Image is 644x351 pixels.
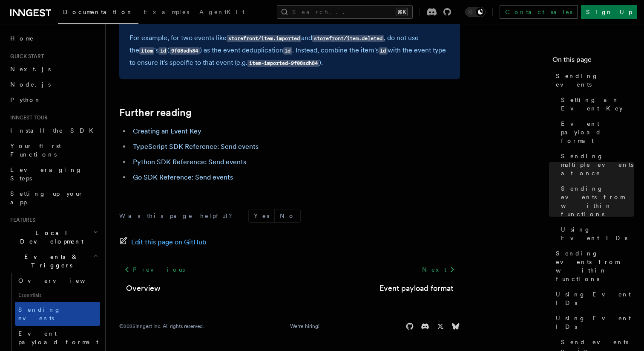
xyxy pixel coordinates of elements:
[133,173,233,181] a: Go SDK Reference: Send events
[7,61,100,77] a: Next.js
[7,53,44,60] span: Quick start
[558,92,634,116] a: Setting an Event Key
[144,9,189,15] span: Examples
[138,3,194,23] a: Examples
[556,314,634,331] span: Using Event IDs
[277,5,413,19] button: Search...⌘K
[552,55,634,68] h4: On this page
[170,47,199,55] code: 9f08sdh84
[119,323,204,330] div: © 2025 Inngest Inc. All rights reserved.
[10,66,51,73] span: Next.js
[7,225,100,249] button: Local Development
[133,158,246,166] a: Python SDK Reference: Send events
[7,186,100,210] a: Setting up your app
[465,7,486,17] button: Toggle dark mode
[552,68,634,92] a: Sending events
[7,123,100,138] a: Install the SDK
[15,302,100,326] a: Sending events
[561,96,634,113] span: Setting an Event Key
[119,236,207,248] a: Edit this page on GitHub
[312,35,384,42] code: storefront/item.deleted
[10,96,41,103] span: Python
[158,47,167,55] code: id
[15,273,100,288] a: Overview
[7,249,100,273] button: Events & Triggers
[561,225,634,242] span: Using Event IDs
[379,47,388,55] code: id
[7,252,93,270] span: Events & Triggers
[7,217,35,223] span: Features
[119,107,192,119] a: Further reading
[15,288,100,302] span: Essentials
[18,306,61,322] span: Sending events
[199,9,244,15] span: AgentKit
[139,47,154,55] code: item
[417,262,460,277] a: Next
[58,3,138,24] a: Documentation
[133,142,259,151] a: TypeScript SDK Reference: Send events
[194,3,250,23] a: AgentKit
[290,323,319,330] a: We're hiring!
[227,35,301,42] code: storefront/item.imported
[119,212,238,220] p: Was this page helpful?
[283,47,292,55] code: id
[7,162,100,186] a: Leveraging Steps
[556,290,634,307] span: Using Event IDs
[133,127,201,135] a: Creating an Event Key
[129,32,450,69] p: For example, for two events like and , do not use the 's ( ) as the event deduplication . Instead...
[131,236,207,248] span: Edit this page on GitHub
[552,287,634,310] a: Using Event IDs
[558,116,634,148] a: Event payload format
[7,229,93,246] span: Local Development
[7,92,100,107] a: Python
[7,77,100,92] a: Node.js
[558,148,634,181] a: Sending multiple events at once
[552,246,634,287] a: Sending events from within functions
[275,209,300,222] button: No
[10,81,51,88] span: Node.js
[18,330,98,345] span: Event payload format
[119,262,190,277] a: Previous
[63,9,133,15] span: Documentation
[561,184,634,218] span: Sending events from within functions
[500,5,578,19] a: Contact sales
[10,190,83,206] span: Setting up your app
[558,181,634,222] a: Sending events from within functions
[556,72,634,89] span: Sending events
[249,209,274,222] button: Yes
[10,166,82,182] span: Leveraging Steps
[581,5,637,19] a: Sign Up
[18,277,106,284] span: Overview
[10,142,61,158] span: Your first Functions
[15,326,100,350] a: Event payload format
[10,34,34,43] span: Home
[10,127,98,134] span: Install the SDK
[558,222,634,246] a: Using Event IDs
[556,249,634,283] span: Sending events from within functions
[7,114,48,121] span: Inngest tour
[247,60,319,67] code: item-imported-9f08sdh84
[561,119,634,145] span: Event payload format
[552,310,634,334] a: Using Event IDs
[126,282,161,294] a: Overview
[396,8,408,16] kbd: ⌘K
[7,138,100,162] a: Your first Functions
[7,31,100,46] a: Home
[379,282,453,294] a: Event payload format
[561,152,634,177] span: Sending multiple events at once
